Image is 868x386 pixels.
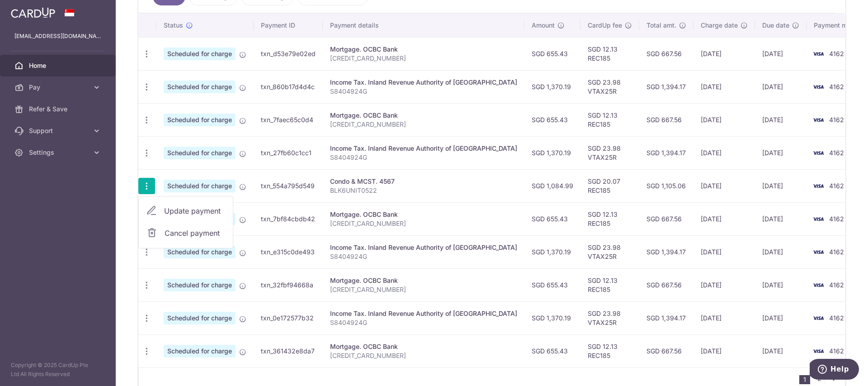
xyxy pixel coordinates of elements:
td: [DATE] [693,334,755,367]
div: Income Tax. Inland Revenue Authority of [GEOGRAPHIC_DATA] [330,243,517,252]
td: [DATE] [755,301,807,334]
span: 4162 [829,314,844,322]
td: [DATE] [755,235,807,268]
iframe: Opens a widget where you can find more information [810,359,859,381]
td: SGD 1,394.17 [639,235,693,268]
p: S8404924G [330,87,517,96]
span: 4162 [829,347,844,355]
td: txn_7faec65c0d4 [254,103,323,136]
td: SGD 1,394.17 [639,301,693,334]
p: S8404924G [330,318,517,327]
td: [DATE] [693,169,755,202]
span: Total amt. [646,21,676,30]
td: SGD 655.43 [524,202,580,235]
div: Income Tax. Inland Revenue Authority of [GEOGRAPHIC_DATA] [330,309,517,318]
img: Bank Card [809,247,827,257]
p: [CREDIT_CARD_NUMBER] [330,219,517,228]
span: Refer & Save [29,105,89,114]
td: SGD 1,370.19 [524,70,580,103]
div: Income Tax. Inland Revenue Authority of [GEOGRAPHIC_DATA] [330,144,517,153]
span: 4162 [829,215,844,223]
td: SGD 1,394.17 [639,136,693,169]
span: 4162 [829,182,844,190]
img: CardUp [11,7,55,18]
td: SGD 12.13 REC185 [580,268,639,301]
span: Scheduled for charge [164,114,236,126]
span: Home [29,61,89,70]
span: Scheduled for charge [164,279,236,291]
td: SGD 667.56 [639,334,693,367]
td: [DATE] [755,268,807,301]
img: Bank Card [809,181,827,191]
th: Payment ID [254,14,323,37]
img: Bank Card [809,48,827,59]
p: S8404924G [330,252,517,261]
span: Settings [29,148,89,157]
td: [DATE] [755,334,807,367]
span: Charge date [701,21,738,30]
td: SGD 1,370.19 [524,235,580,268]
span: Scheduled for charge [164,81,236,93]
td: txn_e315c0de493 [254,235,323,268]
td: [DATE] [693,301,755,334]
span: Amount [532,21,555,30]
img: Bank Card [809,114,827,125]
span: 4162 [829,116,844,124]
td: [DATE] [693,235,755,268]
td: [DATE] [693,37,755,70]
span: 4162 [829,281,844,289]
div: Mortgage. OCBC Bank [330,342,517,351]
p: [CREDIT_CARD_NUMBER] [330,120,517,129]
td: txn_7bf84cbdb42 [254,202,323,235]
td: SGD 1,105.06 [639,169,693,202]
td: txn_27fb60c1cc1 [254,136,323,169]
td: [DATE] [755,70,807,103]
div: Mortgage. OCBC Bank [330,45,517,54]
td: txn_32fbf94668a [254,268,323,301]
p: BLK6UNIT0522 [330,186,517,195]
td: txn_d53e79e02ed [254,37,323,70]
div: Mortgage. OCBC Bank [330,276,517,285]
td: [DATE] [693,70,755,103]
span: Scheduled for charge [164,180,236,192]
span: Status [164,21,183,30]
img: Bank Card [809,214,827,224]
span: Due date [762,21,789,30]
td: [DATE] [693,268,755,301]
td: SGD 23.98 VTAX25R [580,301,639,334]
span: 4162 [829,248,844,256]
td: [DATE] [755,202,807,235]
td: SGD 667.56 [639,202,693,235]
span: Scheduled for charge [164,147,236,159]
p: [EMAIL_ADDRESS][DOMAIN_NAME] [14,32,101,41]
p: S8404924G [330,153,517,162]
td: SGD 1,370.19 [524,136,580,169]
td: SGD 655.43 [524,103,580,136]
td: SGD 667.56 [639,268,693,301]
img: Bank Card [809,81,827,92]
td: SGD 20.07 REC185 [580,169,639,202]
th: Payment details [323,14,524,37]
span: Support [29,126,89,135]
td: SGD 655.43 [524,334,580,367]
td: SGD 23.98 VTAX25R [580,235,639,268]
td: SGD 655.43 [524,268,580,301]
img: Bank Card [809,346,827,357]
td: SGD 1,370.19 [524,301,580,334]
span: CardUp fee [588,21,622,30]
td: [DATE] [755,37,807,70]
td: SGD 12.13 REC185 [580,37,639,70]
td: SGD 23.98 VTAX25R [580,70,639,103]
td: SGD 1,084.99 [524,169,580,202]
td: [DATE] [755,169,807,202]
p: [CREDIT_CARD_NUMBER] [330,285,517,294]
p: [CREDIT_CARD_NUMBER] [330,351,517,360]
td: txn_361432e8da7 [254,334,323,367]
span: 4162 [829,50,844,57]
span: Scheduled for charge [164,312,236,324]
span: 4162 [829,83,844,91]
img: Bank Card [809,148,827,158]
span: Scheduled for charge [164,48,236,60]
td: SGD 655.43 [524,37,580,70]
td: txn_554a795d549 [254,169,323,202]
